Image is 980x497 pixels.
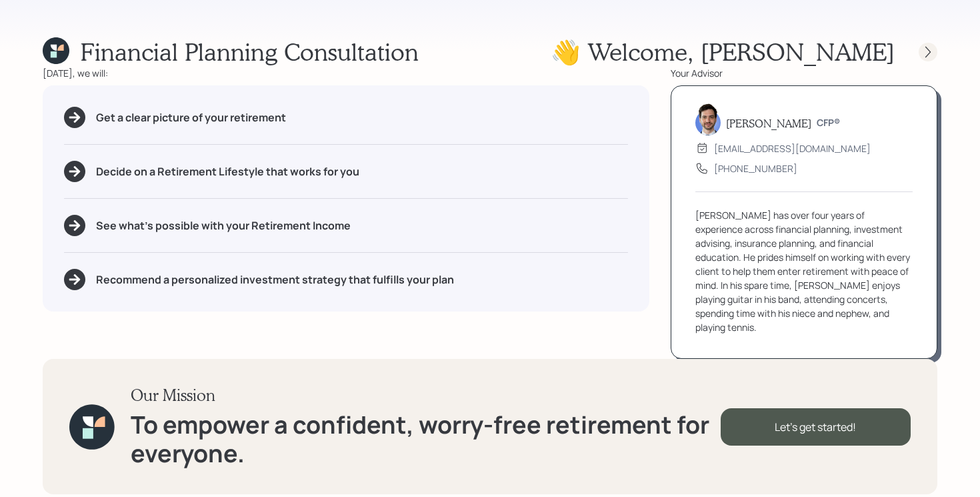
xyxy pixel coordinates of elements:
div: [PHONE_NUMBER] [714,161,797,175]
div: [DATE], we will: [43,66,649,80]
h5: Recommend a personalized investment strategy that fulfills your plan [96,274,454,286]
h6: CFP® [817,117,840,129]
h5: Decide on a Retirement Lifestyle that works for you [96,165,359,178]
div: [EMAIL_ADDRESS][DOMAIN_NAME] [714,141,871,155]
div: Let's get started! [721,408,911,446]
div: Your Advisor [671,66,937,80]
h3: Our Mission [131,386,721,405]
h1: To empower a confident, worry-free retirement for everyone. [131,410,721,468]
img: jonah-coleman-headshot.png [695,103,721,135]
h5: See what's possible with your Retirement Income [96,219,351,232]
h1: Financial Planning Consultation [80,37,419,66]
h5: Get a clear picture of your retirement [96,111,286,124]
div: [PERSON_NAME] has over four years of experience across financial planning, investment advising, i... [695,208,913,334]
h1: 👋 Welcome , [PERSON_NAME] [551,37,895,66]
h5: [PERSON_NAME] [726,117,811,129]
